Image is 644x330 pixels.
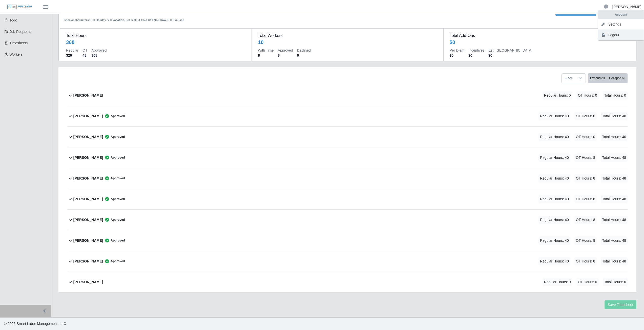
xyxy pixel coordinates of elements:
[73,238,103,243] b: [PERSON_NAME]
[66,53,78,58] dd: 320
[66,33,245,39] dt: Total Hours
[588,73,607,83] button: Expand All
[601,236,628,245] span: Total Hours: 48
[601,174,628,183] span: Total Hours: 48
[64,14,296,22] div: Special characters: H = Holiday, V = Vacation, S = Sick, X = No Call No Show, E = Excused
[601,112,628,120] span: Total Hours: 40
[278,53,293,58] dd: 8
[7,4,32,10] img: SLM Logo
[468,53,484,58] dd: $0
[598,19,644,30] a: Settings
[574,257,597,266] span: OT Hours: 8
[67,230,628,251] button: [PERSON_NAME] Approved Regular Hours: 40 OT Hours: 8 Total Hours: 48
[603,91,628,100] span: Total Hours: 0
[488,53,532,58] dd: $0
[82,53,87,58] dd: 48
[538,174,570,183] span: Regular Hours: 40
[73,155,103,160] b: [PERSON_NAME]
[258,53,274,58] dd: 8
[450,53,464,58] dd: $0
[538,153,570,162] span: Regular Hours: 40
[66,48,78,53] dt: Regular
[278,48,293,53] dt: Approved
[10,18,17,22] span: Todo
[588,73,628,83] div: bulk actions
[574,174,597,183] span: OT Hours: 8
[538,216,570,224] span: Regular Hours: 40
[450,39,455,46] div: $0
[574,216,597,224] span: OT Hours: 8
[574,236,597,245] span: OT Hours: 8
[91,53,107,58] dd: 368
[10,41,28,45] span: Timesheets
[73,176,103,181] b: [PERSON_NAME]
[4,322,66,326] span: © 2025 Smart Labor Management, LLC
[605,300,636,309] button: Save Timesheet
[103,176,125,181] span: Approved
[574,133,597,141] span: OT Hours: 0
[488,48,532,53] dt: Est. [GEOGRAPHIC_DATA]
[103,134,125,139] span: Approved
[576,278,599,286] span: OT Hours: 0
[73,93,103,98] b: [PERSON_NAME]
[601,195,628,203] span: Total Hours: 48
[103,217,125,222] span: Approved
[73,279,103,285] b: [PERSON_NAME]
[67,168,628,189] button: [PERSON_NAME] Approved Regular Hours: 40 OT Hours: 8 Total Hours: 48
[67,85,628,106] button: [PERSON_NAME] Regular Hours: 0 OT Hours: 0 Total Hours: 0
[574,195,597,203] span: OT Hours: 8
[258,48,274,53] dt: With Time
[73,259,103,264] b: [PERSON_NAME]
[607,73,628,83] button: Collapse All
[67,189,628,209] button: [PERSON_NAME] Approved Regular Hours: 40 OT Hours: 8 Total Hours: 48
[67,147,628,168] button: [PERSON_NAME] Approved Regular Hours: 40 OT Hours: 8 Total Hours: 48
[258,39,263,46] div: 10
[601,216,628,224] span: Total Hours: 48
[603,278,628,286] span: Total Hours: 0
[73,217,103,223] b: [PERSON_NAME]
[103,238,125,243] span: Approved
[66,39,74,46] div: 368
[67,106,628,126] button: [PERSON_NAME] Approved Regular Hours: 40 OT Hours: 0 Total Hours: 40
[67,251,628,272] button: [PERSON_NAME] Approved Regular Hours: 40 OT Hours: 8 Total Hours: 48
[601,257,628,266] span: Total Hours: 48
[67,127,628,147] button: [PERSON_NAME] Approved Regular Hours: 40 OT Hours: 0 Total Hours: 40
[538,195,570,203] span: Regular Hours: 40
[10,30,31,34] span: Job Requests
[576,91,599,100] span: OT Hours: 0
[615,13,627,16] strong: Account
[562,74,575,83] span: Filter
[601,153,628,162] span: Total Hours: 48
[543,278,572,286] span: Regular Hours: 0
[450,33,629,39] dt: Total Add-Ons
[297,53,311,58] dd: 0
[468,48,484,53] dt: Incentives
[450,48,464,53] dt: Per Diem
[73,134,103,140] b: [PERSON_NAME]
[73,196,103,202] b: [PERSON_NAME]
[601,133,628,141] span: Total Hours: 40
[103,155,125,160] span: Approved
[574,153,597,162] span: OT Hours: 8
[73,114,103,119] b: [PERSON_NAME]
[91,48,107,53] dt: Approved
[612,4,641,10] a: [PERSON_NAME]
[103,196,125,202] span: Approved
[67,272,628,292] button: [PERSON_NAME] Regular Hours: 0 OT Hours: 0 Total Hours: 0
[538,133,570,141] span: Regular Hours: 40
[538,257,570,266] span: Regular Hours: 40
[538,112,570,120] span: Regular Hours: 40
[10,52,23,56] span: Workers
[538,236,570,245] span: Regular Hours: 40
[103,259,125,264] span: Approved
[82,48,87,53] dt: OT
[103,114,125,119] span: Approved
[297,48,311,53] dt: Declined
[598,30,644,40] a: Logout
[543,91,572,100] span: Regular Hours: 0
[574,112,597,120] span: OT Hours: 0
[67,210,628,230] button: [PERSON_NAME] Approved Regular Hours: 40 OT Hours: 8 Total Hours: 48
[258,33,437,39] dt: Total Workers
